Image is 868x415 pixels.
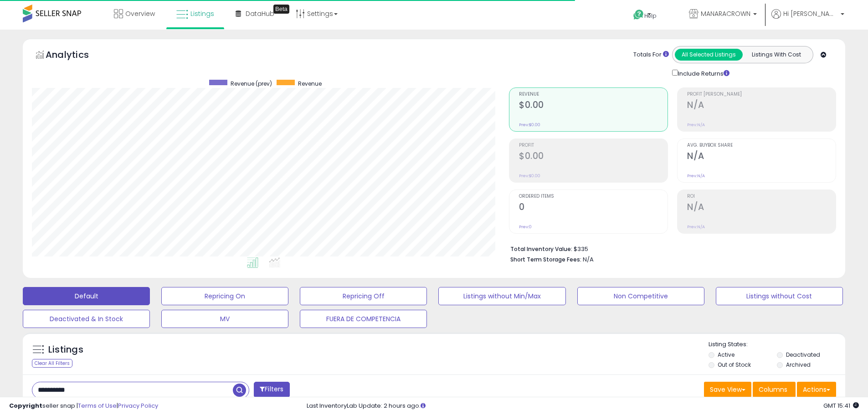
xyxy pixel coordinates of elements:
small: Prev: 0 [519,224,532,230]
span: Help [644,12,657,20]
label: Archived [786,361,811,369]
button: Default [23,287,150,305]
span: Profit [PERSON_NAME] [687,92,836,97]
h2: $0.00 [519,151,668,163]
small: Prev: $0.00 [519,122,540,128]
small: Prev: N/A [687,122,705,128]
button: Non Competitive [577,287,704,305]
button: Listings without Min/Max [438,287,565,305]
label: Deactivated [786,351,820,359]
h2: N/A [687,202,836,214]
b: Short Term Storage Fees: [510,256,581,263]
button: Filters [254,382,289,398]
span: Revenue [519,92,668,97]
span: Listings [190,9,214,18]
span: Columns [759,385,787,394]
div: Include Returns [665,68,740,78]
button: MV [161,310,288,328]
span: MANARACROWN [701,9,750,18]
h2: N/A [687,100,836,112]
span: N/A [583,255,594,264]
span: Avg. Buybox Share [687,143,836,148]
button: Deactivated & In Stock [23,310,150,328]
button: Save View [704,382,751,397]
div: seller snap | | [9,402,158,410]
a: Hi [PERSON_NAME] [771,9,844,30]
h2: N/A [687,151,836,163]
h2: 0 [519,202,668,214]
button: Repricing Off [300,287,427,305]
button: Actions [797,382,836,397]
small: Prev: N/A [687,224,705,230]
span: 2025-09-13 15:41 GMT [823,401,859,410]
h5: Analytics [46,48,107,63]
div: Last InventoryLab Update: 2 hours ago. [307,402,859,410]
span: Hi [PERSON_NAME] [783,9,838,18]
span: Overview [125,9,155,18]
span: DataHub [246,9,274,18]
h5: Listings [48,343,83,356]
button: Listings With Cost [742,49,810,61]
button: FUERA DE COMPETENCIA [300,310,427,328]
a: Help [626,2,674,30]
span: Ordered Items [519,194,668,199]
div: Tooltip anchor [273,5,289,14]
h2: $0.00 [519,100,668,112]
a: Privacy Policy [118,401,158,410]
span: Profit [519,143,668,148]
button: Repricing On [161,287,288,305]
div: Clear All Filters [32,359,72,368]
b: Total Inventory Value: [510,245,572,253]
a: Terms of Use [78,401,117,410]
label: Active [718,351,734,359]
small: Prev: N/A [687,173,705,179]
strong: Copyright [9,401,42,410]
p: Listing States: [709,340,845,349]
li: $335 [510,243,829,254]
button: Columns [753,382,796,397]
small: Prev: $0.00 [519,173,540,179]
span: ROI [687,194,836,199]
div: Totals For [633,51,669,59]
button: All Selected Listings [675,49,743,61]
i: Get Help [633,9,644,20]
label: Out of Stock [718,361,751,369]
span: Revenue (prev) [231,80,272,87]
button: Listings without Cost [716,287,843,305]
span: Revenue [298,80,322,87]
